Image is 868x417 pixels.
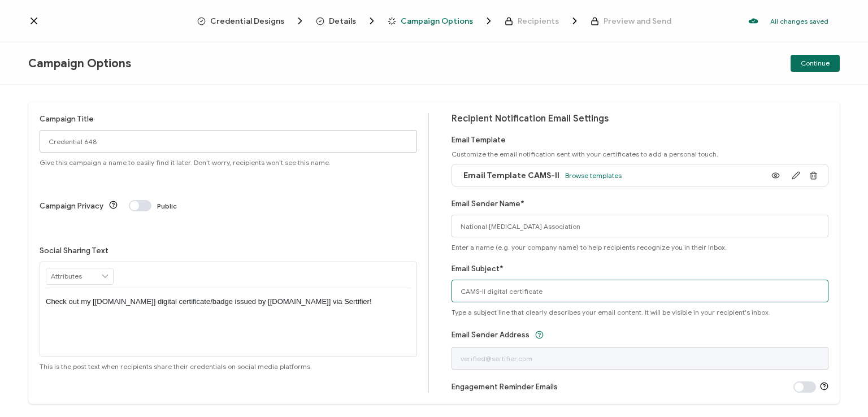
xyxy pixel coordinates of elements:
label: Email Subject* [452,264,504,273]
label: Campaign Privacy [40,202,103,210]
span: Campaign Options [28,57,131,71]
iframe: Chat Widget [811,363,868,417]
div: Breadcrumb [197,15,671,27]
span: Preview and Send [591,17,671,25]
span: Preview and Send [604,17,671,25]
button: Continue [791,55,840,72]
span: Campaign Options [401,17,473,25]
input: verified@sertifier.com [452,347,829,370]
span: Campaign Options [388,15,494,27]
p: Check out my [[DOMAIN_NAME]] digital certificate/badge issued by [[DOMAIN_NAME]] via Sertifier! [46,297,411,307]
label: Email Sender Address [452,331,530,339]
span: Recipients [518,17,559,25]
label: Social Sharing Text [40,246,108,255]
input: Attributes [46,268,113,284]
label: Campaign Title [40,115,94,123]
input: Campaign Options [40,130,417,153]
label: Engagement Reminder Emails [452,383,558,391]
input: Name [452,215,829,237]
span: Recipient Notification Email Settings [452,113,609,124]
span: Credential Designs [210,17,284,25]
span: This is the post text when recipients share their credentials on social media platforms. [40,362,312,371]
span: Type a subject line that clearly describes your email content. It will be visible in your recipie... [452,308,770,316]
span: Email Template CAMS-II [463,171,559,180]
span: Recipients [505,15,580,27]
label: Email Sender Name* [452,199,524,208]
span: Give this campaign a name to easily find it later. Don't worry, recipients won't see this name. [40,158,331,167]
label: Email Template [452,136,506,144]
span: Continue [801,60,830,67]
input: Subject [452,280,829,302]
span: Public [157,202,177,210]
span: Browse templates [565,171,622,180]
span: Customize the email notification sent with your certificates to add a personal touch. [452,150,718,158]
span: Details [316,15,377,27]
p: All changes saved [770,17,828,25]
span: Enter a name (e.g. your company name) to help recipients recognize you in their inbox. [452,243,727,251]
span: Credential Designs [197,15,306,27]
span: Details [329,17,356,25]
